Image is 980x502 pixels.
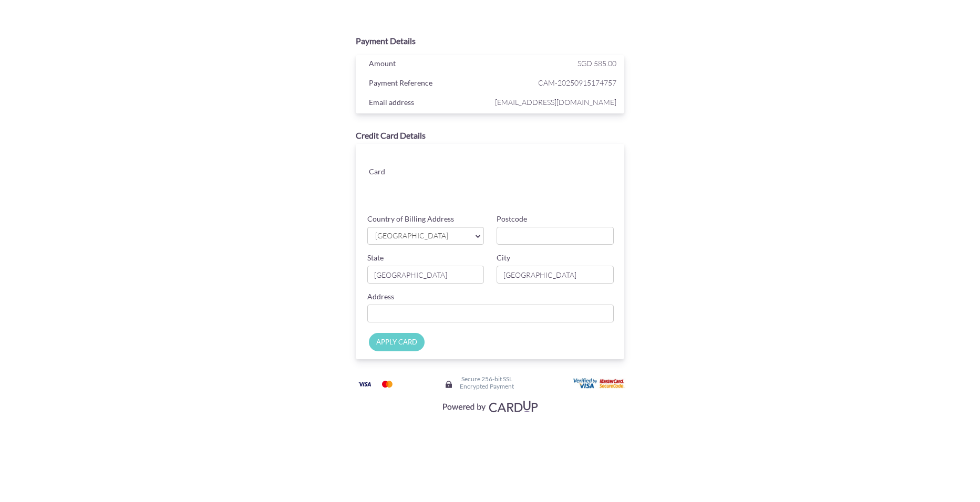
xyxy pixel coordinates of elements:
[367,253,384,263] label: State
[361,165,427,181] div: Card
[361,57,493,72] div: Amount
[445,380,453,389] img: Secure lock
[367,227,484,245] a: [GEOGRAPHIC_DATA]
[492,96,616,109] span: [EMAIL_ADDRESS][DOMAIN_NAME]
[356,130,625,142] div: Credit Card Details
[369,333,425,351] input: APPLY CARD
[367,291,394,302] label: Address
[577,59,616,68] span: SGD 585.00
[354,378,375,391] img: Visa
[492,76,616,89] span: CAM-20250915174757
[497,253,510,263] label: City
[435,177,524,196] iframe: Secure card expiration date input frame
[460,375,514,389] h6: Secure 256-bit SSL Encrypted Payment
[435,154,615,173] iframe: Secure card number input frame
[367,214,454,224] label: Country of Billing Address
[356,35,625,47] div: Payment Details
[573,378,626,390] img: User card
[437,396,542,416] img: Visa, Mastercard
[374,231,467,242] span: [GEOGRAPHIC_DATA]
[377,378,398,391] img: Mastercard
[497,214,527,224] label: Postcode
[525,177,615,196] iframe: Secure card security code input frame
[361,96,493,111] div: Email address
[361,76,493,92] div: Payment Reference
